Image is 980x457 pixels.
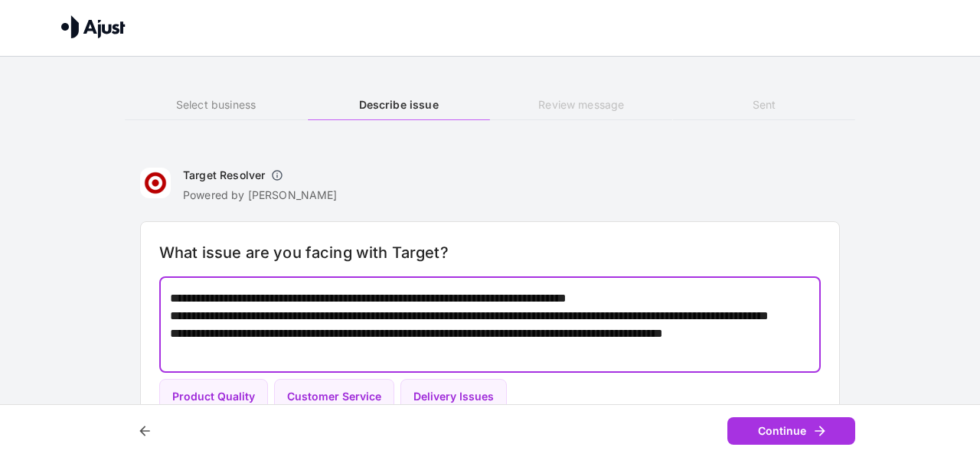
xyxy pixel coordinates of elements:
h6: Review message [490,96,672,113]
h6: What issue are you facing with Target? [159,240,821,265]
h6: Select business [125,96,307,113]
button: Product Quality [159,379,268,415]
h6: Target Resolver [183,168,265,183]
h6: Sent [673,96,855,113]
h6: Describe issue [308,96,490,113]
button: Delivery Issues [400,379,507,415]
button: Continue [727,417,855,446]
img: Ajust [61,15,126,38]
img: Target [140,168,171,198]
p: Powered by [PERSON_NAME] [183,188,338,203]
button: Customer Service [274,379,394,415]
